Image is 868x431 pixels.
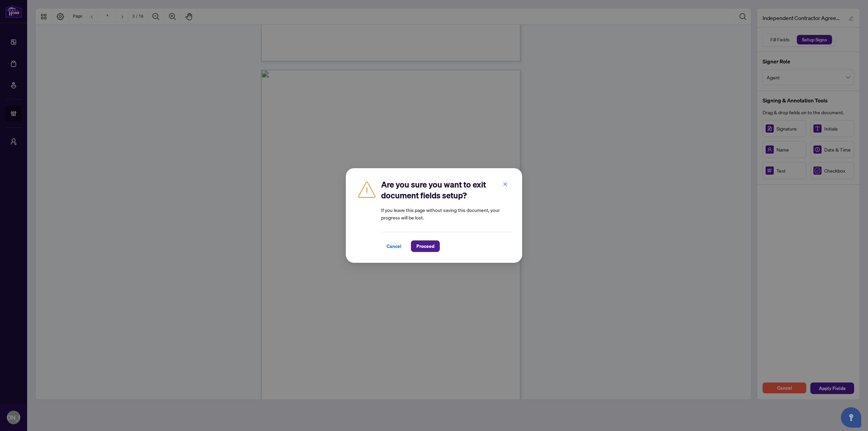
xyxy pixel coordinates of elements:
[841,407,861,428] button: Open asap
[416,241,434,252] span: Proceed
[381,179,511,201] h2: Are you sure you want to exit document fields setup?
[387,241,401,252] span: Cancel
[503,182,508,187] span: close
[411,240,440,252] button: Proceed
[381,240,407,252] button: Cancel
[381,206,511,221] article: If you leave this page without saving this document, your progress will be lost.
